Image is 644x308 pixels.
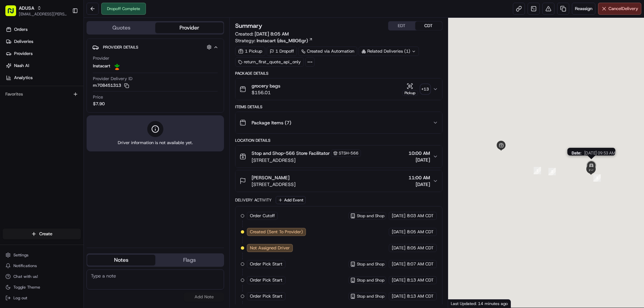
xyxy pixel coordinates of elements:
span: [DATE] [392,213,406,219]
img: Nash [7,7,20,20]
a: Created via Automation [298,47,357,56]
span: [DATE] 09:53 AM [584,150,615,156]
a: Deliveries [3,36,84,47]
a: 💻API Documentation [54,95,110,107]
div: 1 Pickup [235,47,265,56]
div: 1 [534,167,541,174]
button: Provider Details [92,42,218,53]
span: Provider Delivery ID [93,76,132,82]
span: Create [39,231,52,237]
button: Pickup+13 [402,83,430,96]
span: [DATE] [392,261,406,267]
div: Favorites [3,89,81,100]
span: [DATE] [392,293,406,299]
button: Flags [155,255,223,265]
button: CancelDelivery [598,3,641,15]
span: 8:13 AM CDT [407,293,434,299]
span: [DATE] 8:05 AM [255,31,289,37]
span: Knowledge Base [13,97,51,104]
span: [DATE] [409,157,430,163]
span: Date : [571,150,581,156]
div: Location Details [235,138,442,143]
button: grocery bags$156.01Pickup+13 [235,78,442,100]
span: [STREET_ADDRESS] [252,181,296,188]
a: Powered byPylon [47,113,81,119]
span: Created: [235,30,289,37]
button: EDT [388,21,415,30]
button: Toggle Theme [3,283,81,292]
span: Stop and Shop [357,278,384,283]
a: Orders [3,24,84,35]
span: Price [93,94,103,100]
button: Create [3,229,81,239]
div: 3 [593,174,601,182]
span: Order Pick Start [250,293,282,299]
span: $156.01 [252,89,280,96]
span: Chat with us! [13,274,38,279]
button: Package Items (7) [235,112,442,133]
div: Last Updated: 14 minutes ago [448,299,511,308]
button: [EMAIL_ADDRESS][PERSON_NAME][DOMAIN_NAME] [19,11,67,17]
span: [DATE] [392,245,406,251]
span: Deliveries [14,39,33,45]
a: 📗Knowledge Base [4,95,54,107]
div: + 13 [421,84,430,94]
span: Orders [14,26,28,33]
span: grocery bags [252,82,280,89]
span: Toggle Theme [13,285,40,290]
span: Instacart [93,63,110,69]
button: m708451313 [93,82,129,88]
button: Notes [87,255,155,265]
button: Start new chat [114,66,122,74]
div: Items Details [235,104,442,110]
span: Cancel Delivery [608,6,638,12]
button: Provider [155,22,223,33]
div: Delivery Activity [235,197,272,203]
img: 1736555255976-a54dd68f-1ca7-489b-9aae-adbdc363a1c4 [7,64,19,76]
span: Package Items ( 7 ) [252,119,291,126]
button: CDT [415,21,442,30]
span: Stop and Shop [357,213,384,219]
div: 2 [548,168,556,175]
div: 💻 [57,98,62,103]
span: [DATE] [409,181,430,188]
button: Notifications [3,261,81,270]
span: [PERSON_NAME] [252,174,289,181]
h3: Summary [235,23,262,29]
span: Provider Details [103,45,138,50]
span: Log out [13,295,27,301]
button: Pickup [402,83,418,96]
a: Analytics [3,72,84,83]
button: Add Event [276,196,306,204]
span: Notifications [13,263,37,268]
a: Instacart (dss_MBG6gr) [257,37,313,44]
span: Pylon [67,114,81,119]
span: 11:00 AM [409,174,430,181]
span: [DATE] [392,277,406,283]
span: 8:13 AM CDT [407,277,434,283]
span: Nash AI [14,63,29,69]
div: 📗 [7,98,12,103]
span: Analytics [14,75,33,81]
span: $7.90 [93,101,105,107]
span: [DATE] [392,229,406,235]
span: 8:07 AM CDT [407,261,434,267]
span: Providers [14,51,33,57]
span: Instacart (dss_MBG6gr) [257,37,308,44]
a: Providers [3,48,84,59]
button: Quotes [87,22,155,33]
span: STSH-566 [339,150,359,156]
button: ADUSA [19,5,34,11]
span: Settings [13,252,29,258]
span: Provider [93,55,109,61]
div: Related Deliveries (1) [359,47,419,56]
button: Chat with us! [3,272,81,281]
span: API Documentation [63,97,108,104]
span: Reassign [575,6,592,12]
div: Strategy: [235,37,313,44]
span: 8:05 AM CDT [407,229,434,235]
div: 1 Dropoff [267,47,297,56]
